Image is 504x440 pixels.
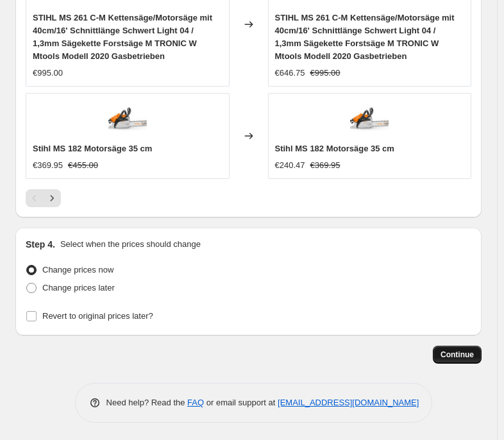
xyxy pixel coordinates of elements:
[278,398,419,407] a: [EMAIL_ADDRESS][DOMAIN_NAME]
[275,13,455,61] span: STIHL MS 261 C-M Kettensäge/Motorsäge mit 40cm/16' Schnittlänge Schwert Light 04 / 1,3mm Sägekett...
[33,67,63,80] div: €995.00
[33,144,152,153] span: Stihl MS 182 Motorsäge 35 cm
[26,238,55,251] h2: Step 4.
[42,265,113,275] span: Change prices now
[275,159,305,172] div: €240.47
[68,159,98,172] strike: €455.00
[350,100,389,139] img: 411ZuWziReL_80x.jpg
[310,67,340,80] strike: €995.00
[204,398,278,407] span: or email support at
[275,144,394,153] span: Stihl MS 182 Motorsäge 35 cm
[187,398,204,407] a: FAQ
[33,13,212,61] span: STIHL MS 261 C-M Kettensäge/Motorsäge mit 40cm/16' Schnittlänge Schwert Light 04 / 1,3mm Sägekett...
[275,67,305,80] div: €646.75
[42,283,115,292] span: Change prices later
[108,100,147,139] img: 411ZuWziReL_80x.jpg
[310,159,340,172] strike: €369.95
[433,346,482,364] button: Continue
[43,189,61,207] button: Next
[26,189,61,207] nav: Pagination
[441,350,474,360] span: Continue
[60,238,201,251] p: Select when the prices should change
[33,159,63,172] div: €369.95
[42,311,153,321] span: Revert to original prices later?
[106,398,188,407] span: Need help? Read the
